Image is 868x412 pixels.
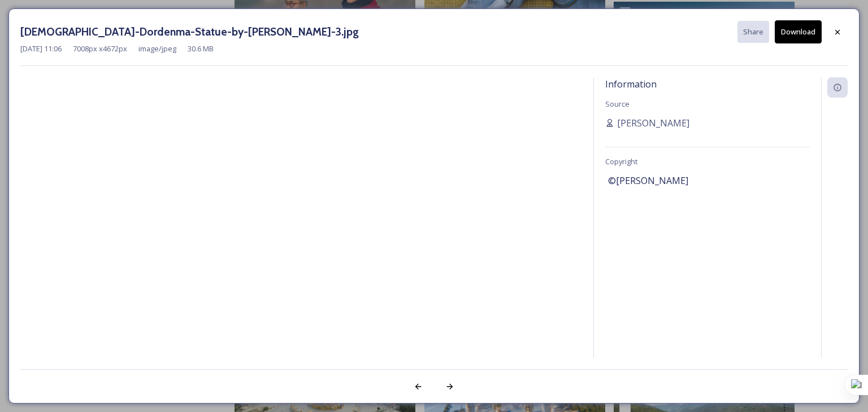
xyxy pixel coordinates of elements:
[605,156,637,166] span: Copyright
[73,43,127,54] span: 7008 px x 4672 px
[608,174,688,187] span: ©[PERSON_NAME]
[20,77,582,388] img: Buddha-Dordenma-Statue-by-Alicia-Warner-3.jpg
[605,78,657,90] span: Information
[605,99,630,109] span: Source
[20,43,62,54] span: [DATE] 11:06
[775,20,822,43] button: Download
[138,43,176,54] span: image/jpeg
[188,43,214,54] span: 30.6 MB
[20,24,359,40] h3: [DEMOGRAPHIC_DATA]-Dordenma-Statue-by-[PERSON_NAME]-3.jpg
[737,21,769,43] button: Share
[617,116,689,130] span: [PERSON_NAME]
